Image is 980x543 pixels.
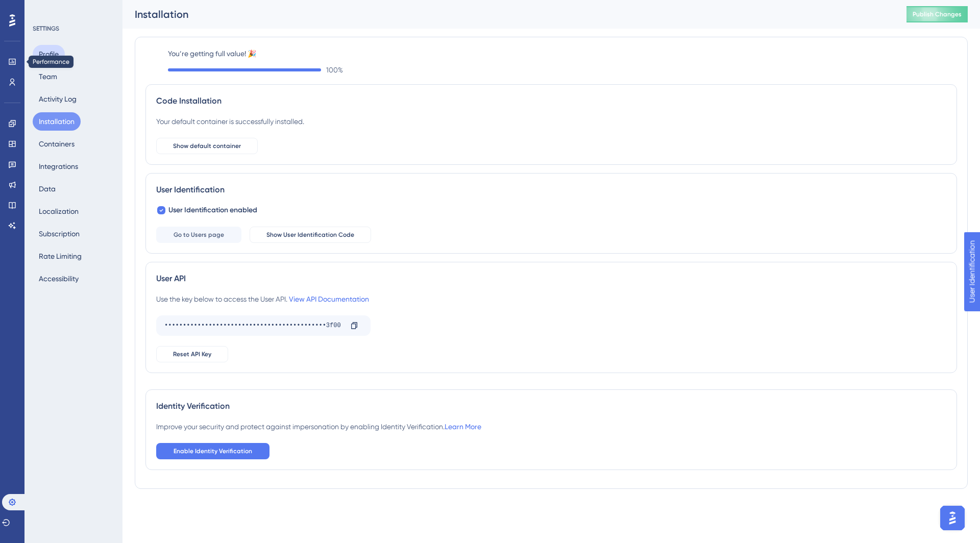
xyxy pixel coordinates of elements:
[33,67,63,86] button: Team
[33,269,85,288] button: Accessibility
[168,204,257,216] span: User Identification enabled
[156,346,228,362] button: Reset API Key
[156,184,946,196] div: User Identification
[33,157,84,176] button: Integrations
[8,3,71,15] span: User Identification
[937,503,968,533] iframe: UserGuiding AI Assistant Launcher
[156,138,258,154] button: Show default container
[326,64,343,76] span: 100 %
[168,47,957,60] label: You’re getting full value! 🎉
[266,231,354,239] span: Show User Identification Code
[913,10,962,18] span: Publish Changes
[33,112,81,131] button: Installation
[33,225,86,243] button: Subscription
[445,423,481,431] a: Learn More
[173,142,241,150] span: Show default container
[174,447,252,455] span: Enable Identity Verification
[156,293,369,305] div: Use the key below to access the User API.
[156,421,481,433] div: Improve your security and protect against impersonation by enabling Identity Verification.
[33,24,115,33] div: SETTINGS
[33,135,81,153] button: Containers
[33,202,85,220] button: Localization
[156,95,946,107] div: Code Installation
[164,317,342,334] div: ••••••••••••••••••••••••••••••••••••••••••••3f00
[174,231,224,239] span: Go to Users page
[156,115,304,128] div: Your default container is successfully installed.
[156,227,241,243] button: Go to Users page
[33,90,83,108] button: Activity Log
[135,7,881,21] div: Installation
[173,350,211,358] span: Reset API Key
[33,45,65,63] button: Profile
[250,227,371,243] button: Show User Identification Code
[156,443,269,459] button: Enable Identity Verification
[906,6,968,22] button: Publish Changes
[156,273,946,285] div: User API
[33,247,88,265] button: Rate Limiting
[156,400,946,412] div: Identity Verification
[289,295,369,303] a: View API Documentation
[33,180,62,198] button: Data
